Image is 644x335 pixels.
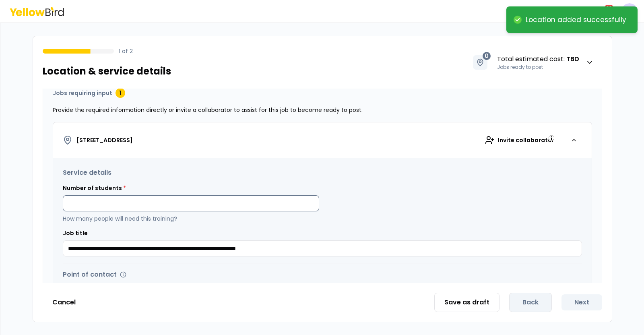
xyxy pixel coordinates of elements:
[497,54,579,64] span: Total estimated cost :
[43,65,171,78] h1: Location & service details
[604,4,614,11] div: 60
[119,47,133,55] p: 1 of 2
[63,168,582,178] h3: Service details
[464,46,602,79] button: 0Total estimated cost: TBDJobs ready to post
[434,293,500,312] button: Save as draft
[116,88,125,98] div: 1
[53,89,112,97] h3: Jobs requiring input
[76,136,133,144] h4: [STREET_ADDRESS]
[566,54,579,64] strong: TBD
[599,3,615,19] button: 60
[43,294,85,310] button: Cancel
[63,229,88,237] label: Job title
[621,3,638,19] span: LK
[63,184,126,192] label: Number of students
[53,122,592,158] button: [STREET_ADDRESS]Invite collaborator
[53,106,592,114] p: Provide the required information directly or invite a collaborator to assist for this job to beco...
[483,52,491,60] span: 0
[63,215,319,223] p: How many people will need this training?
[497,64,543,70] span: Jobs ready to post
[526,15,626,24] div: Location added successfully
[63,270,117,279] h3: Point of contact
[498,136,554,144] span: Invite collaborator
[477,132,563,148] div: Invite collaborator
